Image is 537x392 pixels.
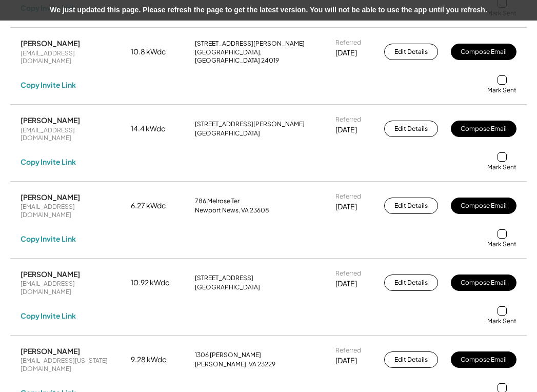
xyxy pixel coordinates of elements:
[335,38,361,47] div: Referred
[451,275,516,291] button: Compose Email
[451,198,516,214] button: Compose Email
[384,198,438,214] button: Edit Details
[384,351,438,368] button: Edit Details
[384,121,438,137] button: Edit Details
[21,192,80,202] div: [PERSON_NAME]
[131,201,182,211] div: 6.27 kWdc
[335,356,357,366] div: [DATE]
[487,163,516,171] div: Mark Sent
[195,129,260,138] div: [GEOGRAPHIC_DATA]
[195,360,275,368] div: [PERSON_NAME], VA 23229
[384,44,438,60] button: Edit Details
[335,279,357,289] div: [DATE]
[21,357,118,373] div: [EMAIL_ADDRESS][US_STATE][DOMAIN_NAME]
[21,269,80,279] div: [PERSON_NAME]
[487,240,516,248] div: Mark Sent
[335,48,357,58] div: [DATE]
[451,351,516,368] button: Compose Email
[335,269,361,278] div: Referred
[195,120,305,128] div: [STREET_ADDRESS][PERSON_NAME]
[335,192,361,201] div: Referred
[195,283,260,291] div: [GEOGRAPHIC_DATA]
[21,346,80,356] div: [PERSON_NAME]
[195,40,305,48] div: [STREET_ADDRESS][PERSON_NAME]
[21,126,118,142] div: [EMAIL_ADDRESS][DOMAIN_NAME]
[21,203,118,219] div: [EMAIL_ADDRESS][DOMAIN_NAME]
[131,47,182,57] div: 10.8 kWdc
[131,278,182,288] div: 10.92 kWdc
[21,311,76,320] div: Copy Invite Link
[487,86,516,94] div: Mark Sent
[21,38,80,48] div: [PERSON_NAME]
[131,124,182,134] div: 14.4 kWdc
[21,234,76,243] div: Copy Invite Link
[335,115,361,124] div: Referred
[21,49,118,65] div: [EMAIL_ADDRESS][DOMAIN_NAME]
[335,125,357,135] div: [DATE]
[335,346,361,355] div: Referred
[195,197,240,205] div: 786 Melrose Ter
[487,317,516,325] div: Mark Sent
[195,274,253,282] div: [STREET_ADDRESS]
[131,355,182,365] div: 9.28 kWdc
[21,280,118,296] div: [EMAIL_ADDRESS][DOMAIN_NAME]
[195,48,323,64] div: [GEOGRAPHIC_DATA], [GEOGRAPHIC_DATA] 24019
[21,157,76,166] div: Copy Invite Link
[195,351,261,359] div: 1306 [PERSON_NAME]
[195,206,269,214] div: Newport News, VA 23608
[384,275,438,291] button: Edit Details
[451,121,516,137] button: Compose Email
[335,202,357,212] div: [DATE]
[451,44,516,60] button: Compose Email
[21,115,80,125] div: [PERSON_NAME]
[21,80,76,89] div: Copy Invite Link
